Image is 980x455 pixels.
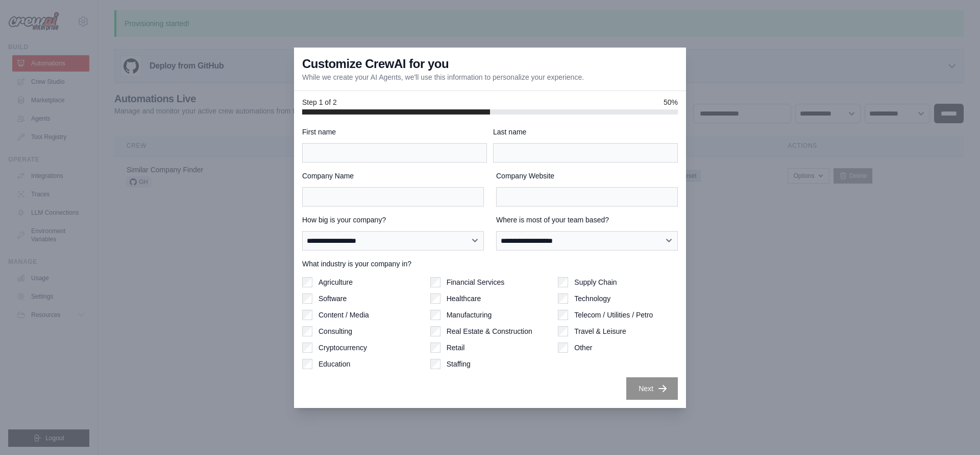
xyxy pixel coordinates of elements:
[318,359,350,369] label: Education
[574,293,610,304] label: Technology
[447,310,492,320] label: Manufacturing
[447,359,471,369] label: Staffing
[302,127,487,137] label: First name
[302,171,484,181] label: Company Name
[626,377,678,400] button: Next
[496,171,678,181] label: Company Website
[318,310,369,320] label: Content / Media
[447,293,481,304] label: Healthcare
[664,97,678,107] span: 50%
[318,326,352,336] label: Consulting
[574,277,617,287] label: Supply Chain
[318,343,367,353] label: Cryptocurrency
[447,326,532,336] label: Real Estate & Construction
[493,127,678,137] label: Last name
[302,215,484,225] label: How big is your company?
[574,343,592,353] label: Other
[447,343,465,353] label: Retail
[574,310,653,320] label: Telecom / Utilities / Petro
[302,56,449,72] h3: Customize CrewAI for you
[318,277,353,287] label: Agriculture
[302,97,337,107] span: Step 1 of 2
[447,277,505,287] label: Financial Services
[574,326,626,336] label: Travel & Leisure
[318,293,347,304] label: Software
[302,259,678,269] label: What industry is your company in?
[496,215,678,225] label: Where is most of your team based?
[302,72,584,82] p: While we create your AI Agents, we'll use this information to personalize your experience.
